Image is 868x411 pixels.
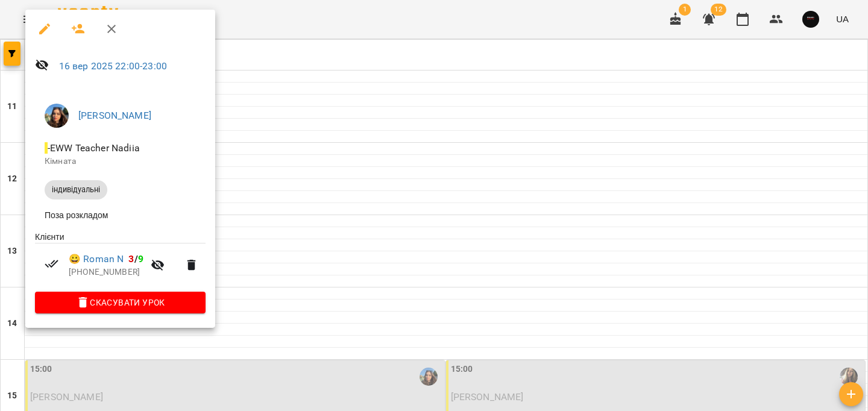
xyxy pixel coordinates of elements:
span: індивідуальні [45,184,107,195]
b: / [128,253,143,265]
li: Поза розкладом [35,204,206,226]
svg: Візит сплачено [45,257,59,271]
span: - EWW Teacher Nadiia [45,142,142,154]
span: Скасувати Урок [45,295,196,310]
button: Скасувати Урок [35,292,206,313]
a: [PERSON_NAME] [78,110,151,121]
a: 😀 Roman N [69,252,124,266]
p: [PHONE_NUMBER] [69,266,143,278]
span: 9 [138,253,143,265]
ul: Клієнти [35,231,206,291]
a: 16 вер 2025 22:00-23:00 [59,60,167,72]
img: 11d839d777b43516e4e2c1a6df0945d0.jpeg [45,104,69,128]
span: 3 [128,253,134,265]
p: Кімната [45,155,196,168]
